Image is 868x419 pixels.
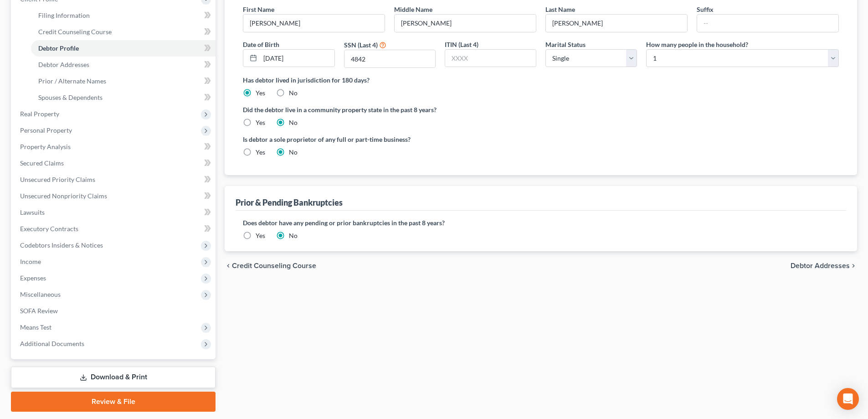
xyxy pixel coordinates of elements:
input: MM/DD/YYYY [260,50,334,67]
input: M.I [395,15,536,32]
span: Additional Documents [20,340,84,347]
span: Debtor Addresses [791,262,850,269]
label: Is debtor a sole proprietor of any full or part-time business? [243,134,536,144]
span: Codebtors Insiders & Notices [20,241,103,249]
label: Yes [256,148,265,157]
i: chevron_left [225,262,232,269]
span: SOFA Review [20,307,58,315]
input: -- [697,15,838,32]
label: Did the debtor live in a community property state in the past 8 years? [243,105,839,114]
span: Expenses [20,274,46,282]
input: XXXX [445,50,536,67]
span: Executory Contracts [20,225,78,233]
span: Lawsuits [20,208,45,216]
span: Property Analysis [20,143,71,150]
label: Last Name [545,5,575,14]
input: -- [546,15,687,32]
span: Personal Property [20,126,72,134]
div: Prior & Pending Bankruptcies [236,197,343,208]
label: Yes [256,231,265,240]
a: Debtor Addresses [31,57,216,73]
label: Marital Status [545,40,586,49]
label: How many people in the household? [646,40,748,49]
button: chevron_left Credit Counseling Course [225,262,316,269]
a: Download & Print [11,367,216,388]
label: No [289,148,298,157]
span: Filing Information [38,11,90,19]
button: Debtor Addresses chevron_right [791,262,857,269]
span: Secured Claims [20,159,64,167]
label: SSN (Last 4) [344,40,378,50]
a: Prior / Alternate Names [31,73,216,89]
label: No [289,118,298,127]
label: Has debtor lived in jurisdiction for 180 days? [243,75,839,85]
a: Debtor Profile [31,40,216,57]
span: Prior / Alternate Names [38,77,106,85]
span: Credit Counseling Course [38,28,112,36]
a: Property Analysis [13,139,216,155]
a: Executory Contracts [13,221,216,237]
span: Real Property [20,110,59,118]
a: Lawsuits [13,204,216,221]
span: Miscellaneous [20,290,61,298]
a: SOFA Review [13,303,216,319]
label: First Name [243,5,274,14]
span: Credit Counseling Course [232,262,316,269]
span: Income [20,258,41,265]
label: Date of Birth [243,40,279,49]
span: Unsecured Nonpriority Claims [20,192,107,200]
span: Spouses & Dependents [38,93,103,101]
label: Yes [256,118,265,127]
label: No [289,231,298,240]
label: Suffix [697,5,714,14]
label: Does debtor have any pending or prior bankruptcies in the past 8 years? [243,218,839,228]
div: Open Intercom Messenger [837,388,859,410]
span: Means Test [20,323,51,331]
a: Unsecured Nonpriority Claims [13,188,216,204]
label: No [289,88,298,98]
a: Credit Counseling Course [31,24,216,40]
a: Unsecured Priority Claims [13,171,216,188]
a: Secured Claims [13,155,216,171]
span: Debtor Addresses [38,61,89,68]
span: Unsecured Priority Claims [20,176,95,183]
label: ITIN (Last 4) [445,40,478,49]
label: Middle Name [394,5,432,14]
a: Filing Information [31,7,216,24]
a: Spouses & Dependents [31,89,216,106]
label: Yes [256,88,265,98]
a: Review & File [11,392,216,412]
i: chevron_right [850,262,857,269]
input: XXXX [344,50,435,67]
input: -- [243,15,385,32]
span: Debtor Profile [38,44,79,52]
